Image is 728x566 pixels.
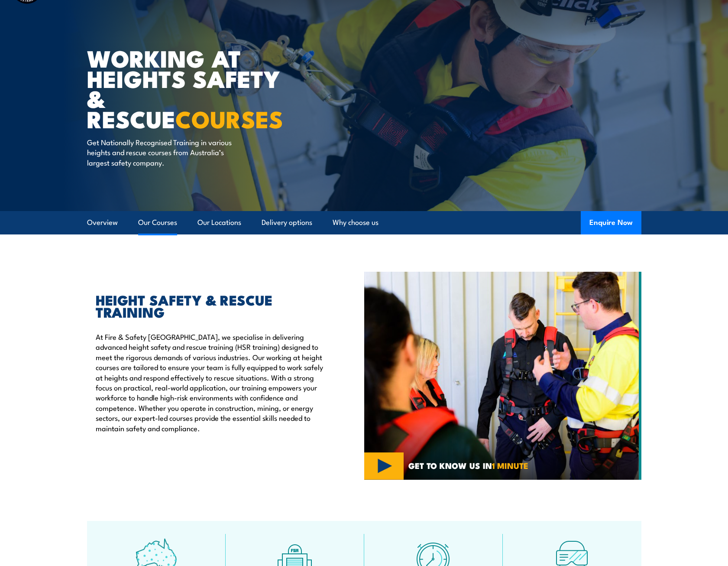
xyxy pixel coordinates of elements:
[87,137,245,167] p: Get Nationally Recognised Training in various heights and rescue courses from Australia’s largest...
[87,211,118,234] a: Overview
[87,48,301,129] h1: WORKING AT HEIGHTS SAFETY & RESCUE
[197,211,241,234] a: Our Locations
[408,462,528,469] span: GET TO KNOW US IN
[175,100,283,136] strong: COURSES
[96,293,324,318] h2: HEIGHT SAFETY & RESCUE TRAINING
[492,459,528,472] strong: 1 MINUTE
[333,211,379,234] a: Why choose us
[96,332,324,433] p: At Fire & Safety [GEOGRAPHIC_DATA], we specialise in delivering advanced height safety and rescue...
[364,272,641,480] img: Fire & Safety Australia offer working at heights courses and training
[138,211,177,234] a: Our Courses
[262,211,312,234] a: Delivery options
[581,211,641,234] button: Enquire Now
